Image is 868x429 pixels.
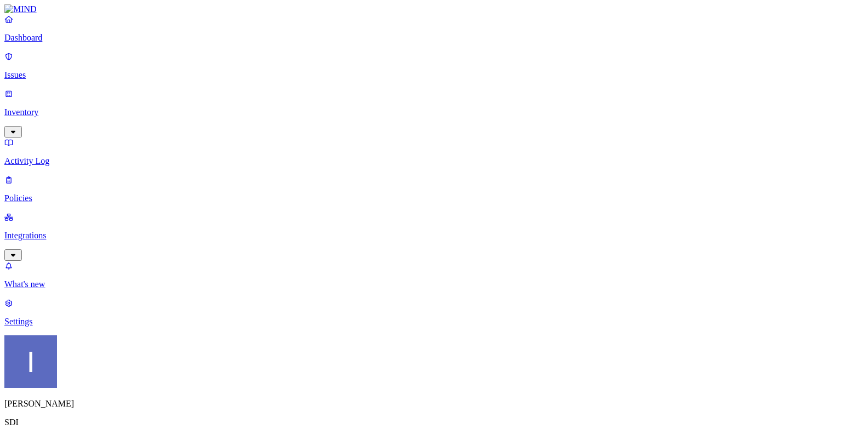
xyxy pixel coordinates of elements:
[4,279,864,289] p: What's new
[4,231,864,241] p: Integrations
[4,317,864,327] p: Settings
[4,89,864,136] a: Inventory
[4,261,864,289] a: What's new
[4,417,864,427] p: SDI
[4,4,37,14] img: MIND
[4,138,864,166] a: Activity Log
[4,212,864,259] a: Integrations
[4,156,864,166] p: Activity Log
[4,175,864,203] a: Policies
[4,399,864,409] p: [PERSON_NAME]
[4,107,864,117] p: Inventory
[4,4,864,14] a: MIND
[4,14,864,43] a: Dashboard
[4,70,864,80] p: Issues
[4,52,864,80] a: Issues
[4,335,57,388] img: Itai Schwartz
[4,33,864,43] p: Dashboard
[4,193,864,203] p: Policies
[4,298,864,327] a: Settings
